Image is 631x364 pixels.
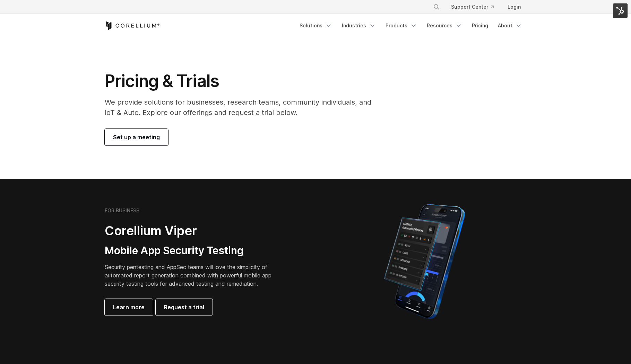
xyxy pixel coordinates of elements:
span: Request a trial [164,303,204,311]
p: We provide solutions for businesses, research teams, community individuals, and IoT & Auto. Explo... [105,97,381,118]
a: Login [502,1,526,13]
a: Request a trial [156,299,213,316]
a: Industries [338,19,380,32]
span: Learn more [113,303,145,311]
button: Search [430,1,443,13]
a: Support Center [446,1,499,13]
h3: Mobile App Security Testing [105,244,282,257]
a: Corellium Home [105,21,160,30]
div: Navigation Menu [295,19,526,32]
a: About [494,19,526,32]
a: Resources [423,19,466,32]
p: Security pentesting and AppSec teams will love the simplicity of automated report generation comb... [105,263,282,288]
h2: Corellium Viper [105,223,282,239]
img: Corellium MATRIX automated report on iPhone showing app vulnerability test results across securit... [372,201,477,322]
a: Products [381,19,421,32]
img: HubSpot Tools Menu Toggle [613,3,628,18]
a: Pricing [468,19,492,32]
span: Set up a meeting [113,133,160,141]
a: Solutions [295,19,336,32]
a: Learn more [105,299,153,316]
h1: Pricing & Trials [105,71,381,91]
a: Set up a meeting [105,129,168,145]
h6: FOR BUSINESS [105,207,139,214]
div: Navigation Menu [425,1,526,13]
